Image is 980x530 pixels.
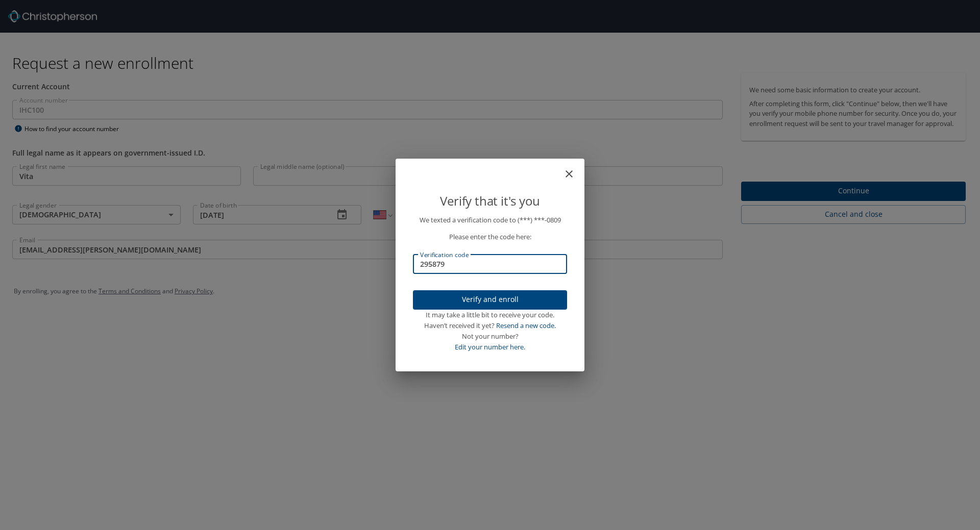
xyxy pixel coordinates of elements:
div: Not your number? [413,331,567,342]
div: Haven’t received it yet? [413,320,567,331]
a: Resend a new code. [496,321,556,330]
span: Verify and enroll [421,293,559,306]
p: Please enter the code here: [413,232,567,242]
button: close [568,163,580,175]
button: Verify and enroll [413,290,567,310]
div: It may take a little bit to receive your code. [413,310,567,320]
p: Verify that it's you [413,191,567,211]
a: Edit your number here. [455,342,525,351]
p: We texted a verification code to (***) ***- 0809 [413,215,567,225]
